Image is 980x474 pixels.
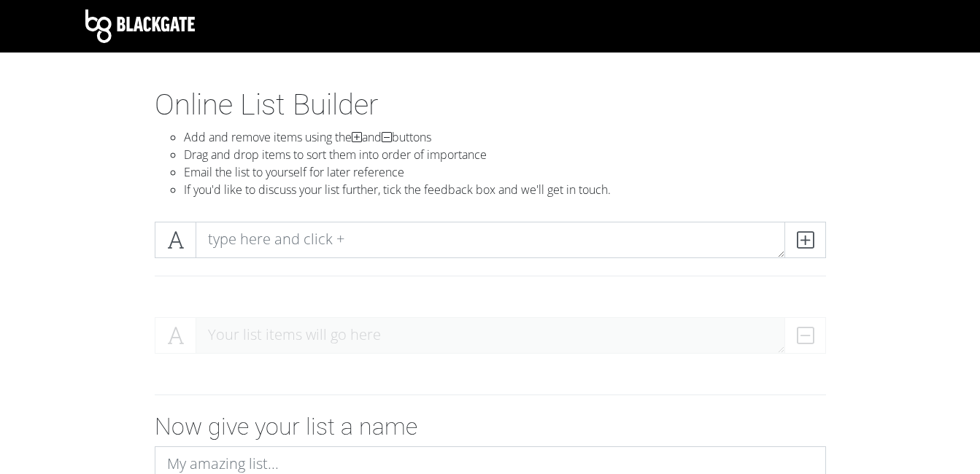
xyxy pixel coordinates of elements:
[184,146,826,163] li: Drag and drop items to sort them into order of importance
[85,9,195,43] img: Blackgate
[184,181,826,198] li: If you'd like to discuss your list further, tick the feedback box and we'll get in touch.
[155,88,826,123] h1: Online List Builder
[184,128,826,146] li: Add and remove items using the and buttons
[155,413,826,440] h2: Now give your list a name
[184,163,826,181] li: Email the list to yourself for later reference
